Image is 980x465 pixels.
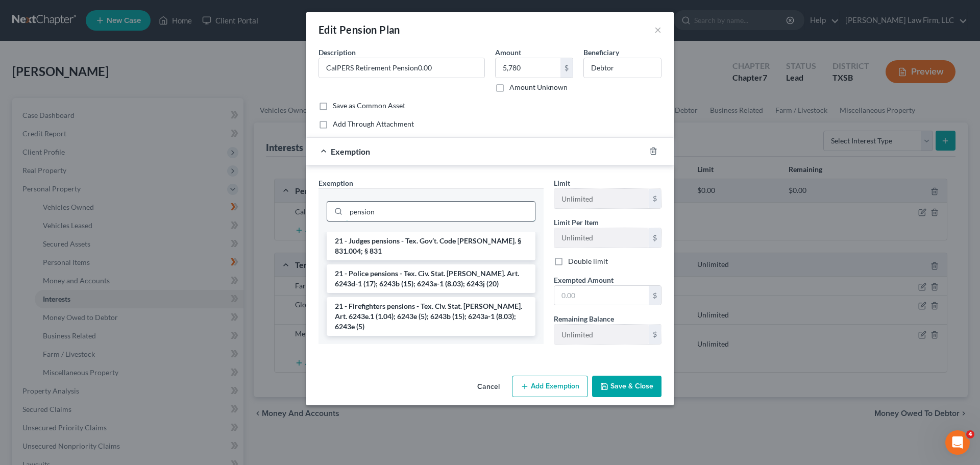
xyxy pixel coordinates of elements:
label: Remaining Balance [554,313,614,324]
label: Add Through Attachment [333,119,414,129]
input: 0.00 [554,286,649,305]
iframe: Intercom live chat [945,430,970,455]
span: Description [318,48,356,57]
input: Search exemption rules... [346,202,535,221]
div: $ [560,58,573,78]
button: Add Exemption [512,376,588,397]
label: Amount Unknown [509,82,568,92]
input: -- [554,189,649,208]
input: -- [554,325,649,344]
div: $ [649,189,661,208]
label: Save as Common Asset [333,101,405,111]
input: -- [554,228,649,248]
button: Save & Close [592,376,661,397]
div: $ [649,325,661,344]
label: Amount [495,47,521,58]
li: 21 - Firefighters pensions - Tex. Civ. Stat. [PERSON_NAME]. Art. 6243e.1 (1.04); 6243e (5); 6243b... [327,297,535,336]
span: Exemption [318,179,353,187]
div: $ [649,286,661,305]
input: Describe... [319,58,484,78]
li: 21 - Judges pensions - Tex. Gov’t. Code [PERSON_NAME]. § 831.004; § 831 [327,232,535,260]
label: Beneficiary [583,47,619,58]
span: Exempted Amount [554,276,614,284]
span: 4 [966,430,974,438]
button: Cancel [469,377,508,397]
div: $ [649,228,661,248]
span: Exemption [331,146,370,156]
input: 0.00 [496,58,560,78]
label: Double limit [568,256,608,266]
label: Limit Per Item [554,217,599,228]
li: 21 - Police pensions - Tex. Civ. Stat. [PERSON_NAME]. Art. 6243d-1 (17); 6243b (15); 6243a-1 (8.0... [327,264,535,293]
input: -- [584,58,661,78]
span: Limit [554,179,570,187]
div: Edit Pension Plan [318,22,400,37]
button: × [654,23,661,36]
